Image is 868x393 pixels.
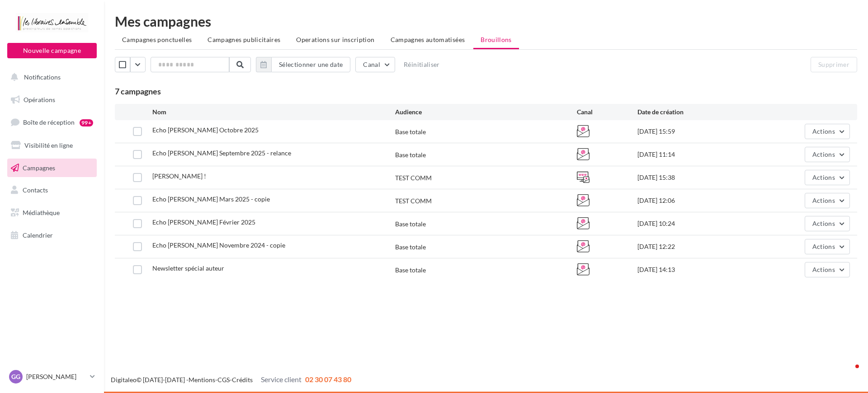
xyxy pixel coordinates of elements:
button: Actions [805,216,850,231]
a: GG [PERSON_NAME] [7,368,97,385]
span: Campagnes ponctuelles [122,36,192,43]
span: 02 30 07 43 80 [305,375,351,384]
span: Médiathèque [23,209,60,216]
div: Nom [152,108,395,117]
button: Actions [805,124,850,139]
iframe: Intercom live chat [837,362,859,384]
div: TEST COMM [395,173,432,182]
span: Visibilité en ligne [24,141,73,149]
span: Actions [812,220,835,227]
span: Service client [261,375,302,384]
span: Echo Martelle Octobre 2025 [152,126,259,134]
span: Actions [812,196,835,204]
span: GG [11,372,20,381]
button: Actions [805,239,850,254]
div: Date de création [637,108,759,117]
div: Base totale [395,127,426,136]
p: [PERSON_NAME] [26,372,86,381]
button: Canal [355,57,395,72]
div: [DATE] 14:13 [637,265,759,274]
span: Actions [812,127,835,135]
span: © [DATE]-[DATE] - - - [111,376,351,384]
span: Actions [812,266,835,273]
span: Modèle Evènement ! [152,172,206,180]
span: Actions [812,243,835,250]
div: [DATE] 10:24 [637,219,759,228]
div: TEST COMM [395,196,432,206]
span: Actions [812,150,835,158]
span: Opérations [24,96,55,103]
a: Digitaleo [111,376,137,384]
div: Base totale [395,243,426,252]
a: Contacts [5,181,99,200]
span: Echo Martelle Septembre 2025 - relance [152,149,291,157]
button: Actions [805,147,850,162]
a: Opérations [5,90,99,109]
a: CGS [217,376,230,384]
span: Campagnes publicitaires [208,36,280,43]
span: Campagnes automatisées [391,36,465,43]
a: Campagnes [5,159,99,178]
button: Sélectionner une date [256,57,350,72]
span: 7 campagnes [115,86,161,96]
button: Notifications [5,68,95,87]
button: Réinitialiser [400,59,443,70]
span: Calendrier [23,231,53,239]
div: Mes campagnes [115,14,857,28]
span: Echo Martelle Mars 2025 - copie [152,195,270,203]
a: Boîte de réception99+ [5,112,99,132]
div: Canal [577,108,637,117]
div: [DATE] 11:14 [637,150,759,159]
div: Base totale [395,266,426,275]
span: Operations sur inscription [296,36,374,43]
a: Mentions [189,376,215,384]
div: [DATE] 15:38 [637,173,759,182]
a: Calendrier [5,226,99,245]
div: [DATE] 12:22 [637,242,759,251]
button: Supprimer [811,57,857,72]
div: Base totale [395,220,426,229]
button: Nouvelle campagne [7,43,97,58]
span: Boîte de réception [23,118,75,126]
button: Actions [805,193,850,208]
button: Actions [805,262,850,277]
div: [DATE] 12:06 [637,196,759,205]
button: Sélectionner une date [271,57,350,72]
div: Audience [395,108,577,117]
a: Visibilité en ligne [5,136,99,155]
span: Actions [812,173,835,181]
div: 99+ [80,119,93,126]
span: Notifications [24,73,61,81]
span: Echo Martelle Février 2025 [152,218,255,226]
a: Médiathèque [5,203,99,222]
div: Base totale [395,150,426,159]
button: Actions [805,170,850,185]
span: Campagnes [23,164,55,171]
div: [DATE] 15:59 [637,127,759,136]
span: Contacts [23,186,48,194]
a: Crédits [232,376,253,384]
span: Newsletter spécial auteur [152,264,224,272]
span: Echo Martelle Novembre 2024 - copie [152,241,285,249]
